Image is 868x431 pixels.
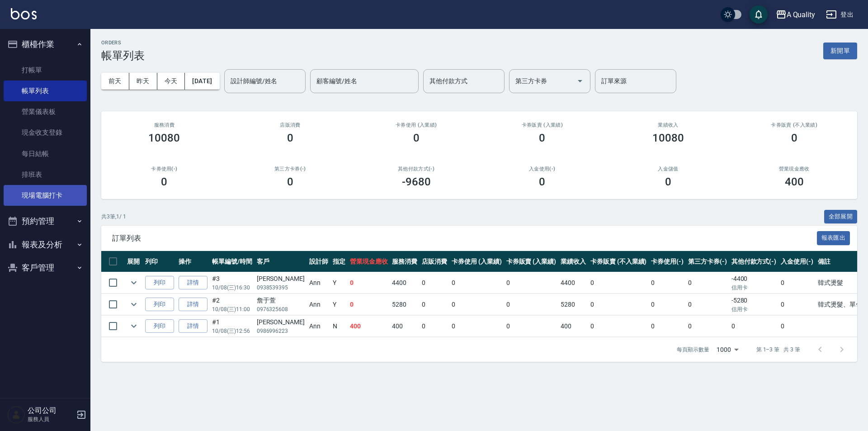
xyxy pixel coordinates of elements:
button: Open [573,74,587,88]
td: #3 [210,272,255,294]
th: 第三方卡券(-) [686,251,729,272]
td: #1 [210,316,255,337]
p: 第 1–3 筆 共 3 筆 [756,346,800,354]
div: 1000 [713,337,742,362]
th: 店販消費 [420,251,449,272]
td: #2 [210,294,255,315]
h3: 0 [539,132,545,144]
td: 0 [588,294,649,315]
h2: 業績收入 [616,122,721,128]
a: 報表匯出 [817,233,850,242]
h2: 卡券使用 (入業績) [364,122,468,128]
td: 0 [449,272,504,294]
a: 現金收支登錄 [4,122,87,143]
td: 0 [348,272,390,294]
h2: ORDERS [101,40,145,46]
h3: 10080 [148,132,180,144]
div: A Quality [787,9,816,20]
th: 展開 [125,251,143,272]
td: 0 [449,316,504,337]
td: 0 [686,272,729,294]
th: 卡券使用(-) [649,251,686,272]
button: 報表匯出 [817,231,850,245]
button: expand row [127,298,141,311]
td: 400 [390,316,420,337]
button: save [750,5,768,24]
button: 列印 [145,319,174,333]
td: 0 [504,316,559,337]
td: 4400 [558,272,588,294]
a: 打帳單 [4,60,87,81]
h5: 公司公司 [28,406,74,415]
h3: 10080 [652,132,684,144]
td: 0 [504,272,559,294]
button: 列印 [145,298,174,312]
a: 詳情 [179,298,208,312]
th: 客戶 [255,251,307,272]
td: 0 [778,272,816,294]
button: 登出 [822,6,857,23]
p: 10/08 (三) 16:30 [212,284,252,292]
div: [PERSON_NAME] [257,274,305,284]
h3: 0 [161,175,167,188]
td: Y [330,294,348,315]
td: 0 [649,294,686,315]
button: 全部展開 [824,210,858,224]
a: 營業儀表板 [4,101,87,122]
button: 新開單 [823,43,857,59]
p: 信用卡 [731,305,777,313]
th: 操作 [176,251,210,272]
h3: 服務消費 [112,122,217,128]
th: 卡券販賣 (入業績) [504,251,559,272]
p: 共 3 筆, 1 / 1 [101,213,126,221]
h3: 0 [539,175,545,188]
th: 帳單編號/時間 [210,251,255,272]
button: 列印 [145,276,174,290]
th: 業績收入 [558,251,588,272]
p: 10/08 (三) 12:56 [212,327,252,335]
th: 列印 [143,251,176,272]
h3: 0 [287,132,293,144]
button: expand row [127,319,141,333]
p: 信用卡 [731,284,777,292]
th: 指定 [330,251,348,272]
button: 昨天 [129,73,157,90]
p: 0976325608 [257,305,305,313]
p: 0986996223 [257,327,305,335]
td: 5280 [558,294,588,315]
h2: 入金使用(-) [490,166,594,172]
h3: 0 [665,175,671,188]
a: 詳情 [179,276,208,290]
td: 4400 [390,272,420,294]
th: 其他付款方式(-) [729,251,779,272]
div: [PERSON_NAME] [257,317,305,327]
h3: 400 [785,175,804,188]
th: 入金使用(-) [778,251,816,272]
button: 櫃檯作業 [4,33,87,56]
td: 0 [449,294,504,315]
a: 帳單列表 [4,81,87,101]
h2: 卡券販賣 (入業績) [490,122,594,128]
h3: 帳單列表 [101,49,145,62]
p: 0938539395 [257,284,305,292]
td: 400 [558,316,588,337]
td: -4400 [729,272,779,294]
td: 0 [348,294,390,315]
td: 0 [649,272,686,294]
button: 今天 [157,73,185,90]
a: 排班表 [4,164,87,185]
h2: 卡券販賣 (不入業績) [742,122,846,128]
td: 0 [504,294,559,315]
td: 0 [588,272,649,294]
button: A Quality [772,5,819,24]
button: [DATE] [185,73,219,90]
div: 詹于萱 [257,296,305,305]
p: 每頁顯示數量 [677,346,709,354]
td: 0 [588,316,649,337]
td: 0 [686,294,729,315]
img: Logo [11,8,37,19]
td: Y [330,272,348,294]
td: Ann [307,272,330,294]
button: expand row [127,276,141,289]
td: Ann [307,316,330,337]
